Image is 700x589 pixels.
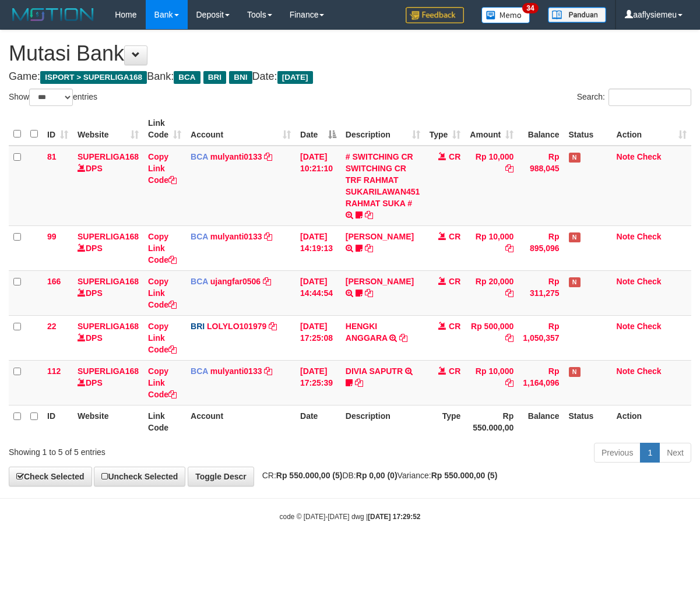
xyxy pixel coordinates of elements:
span: BCA [174,71,200,84]
a: Check [637,322,662,331]
span: CR: DB: Variance: [256,471,498,480]
a: Note [617,322,635,331]
a: [PERSON_NAME] [346,277,414,286]
td: DPS [73,146,143,226]
span: CR [449,152,460,161]
th: Action [612,405,691,438]
td: [DATE] 14:19:13 [296,225,341,270]
a: Previous [594,443,641,463]
h1: Mutasi Bank [9,42,691,65]
a: mulyanti0133 [210,232,262,241]
th: Type [425,405,466,438]
th: Account [186,405,296,438]
td: Rp 1,164,096 [518,360,564,405]
span: CR [449,366,460,376]
a: Note [617,232,635,241]
a: Copy Rp 10,000 to clipboard [505,244,513,253]
span: BCA [191,366,208,376]
a: Copy DIVIA SAPUTR to clipboard [355,378,363,387]
a: 1 [640,443,660,463]
span: Has Note [569,232,581,242]
td: Rp 311,275 [518,270,564,315]
a: HENGKI ANGGARA [346,322,388,343]
a: SUPERLIGA168 [78,322,139,331]
a: Copy ujangfar0506 to clipboard [263,277,271,286]
a: Check [637,232,662,241]
span: 22 [47,322,57,331]
th: Description: activate to sort column ascending [341,112,425,146]
a: Check [637,366,662,376]
a: Check [637,277,662,286]
img: MOTION_logo.png [9,6,97,23]
th: Website: activate to sort column ascending [73,112,143,146]
a: Copy HENGKI ANGGARA to clipboard [399,333,407,343]
span: ISPORT > SUPERLIGA168 [40,71,147,84]
a: Note [617,277,635,286]
a: Check Selected [9,467,92,486]
a: mulyanti0133 [210,366,262,376]
span: 99 [47,232,57,241]
a: Uncheck Selected [94,467,185,486]
td: [DATE] 14:44:54 [296,270,341,315]
td: [DATE] 17:25:39 [296,360,341,405]
th: Status [564,112,612,146]
h4: Game: Bank: Date: [9,71,691,83]
a: SUPERLIGA168 [78,277,139,286]
a: Copy LOLYLO101979 to clipboard [269,322,277,331]
span: Has Note [569,277,581,287]
th: Date [296,405,341,438]
th: ID: activate to sort column ascending [43,112,73,146]
a: ujangfar0506 [210,277,261,286]
a: Copy NOVEN ELING PRAYOG to clipboard [365,288,373,298]
span: 34 [522,3,538,13]
a: LOLYLO101979 [207,322,266,331]
td: DPS [73,225,143,270]
a: mulyanti0133 [210,152,262,161]
th: Rp 550.000,00 [465,405,518,438]
span: BCA [191,152,208,161]
label: Search: [577,89,691,106]
th: Link Code [143,405,186,438]
th: Status [564,405,612,438]
a: Copy Link Code [148,322,177,354]
span: [DATE] [277,71,313,84]
th: Amount: activate to sort column ascending [465,112,518,146]
a: Next [659,443,691,463]
img: Feedback.jpg [406,7,464,23]
img: panduan.png [548,7,606,23]
th: Description [341,405,425,438]
span: CR [449,232,460,241]
a: Copy Rp 20,000 to clipboard [505,288,513,298]
a: Copy mulyanti0133 to clipboard [264,152,272,161]
td: Rp 1,050,357 [518,315,564,360]
span: BNI [229,71,252,84]
th: Website [73,405,143,438]
img: Button%20Memo.svg [481,7,530,23]
td: DPS [73,360,143,405]
strong: [DATE] 17:29:52 [368,513,420,521]
a: Copy Rp 10,000 to clipboard [505,378,513,387]
a: Toggle Descr [188,467,254,486]
a: Note [617,366,635,376]
strong: Rp 0,00 (0) [356,471,398,480]
div: Showing 1 to 5 of 5 entries [9,442,283,458]
a: Copy Rp 500,000 to clipboard [505,333,513,343]
a: Copy Link Code [148,232,177,264]
a: SUPERLIGA168 [78,366,139,376]
span: BCA [191,232,208,241]
td: Rp 10,000 [465,360,518,405]
span: 112 [47,366,61,376]
th: Account: activate to sort column ascending [186,112,296,146]
select: Showentries [29,89,73,106]
th: Balance [518,112,564,146]
a: SUPERLIGA168 [78,152,139,161]
a: SUPERLIGA168 [78,232,139,241]
span: BRI [191,322,205,331]
td: Rp 20,000 [465,270,518,315]
a: Copy Link Code [148,366,177,399]
td: DPS [73,315,143,360]
a: # SWITCHING CR SWITCHING CR TRF RAHMAT SUKARILAWAN451 RAHMAT SUKA # [346,152,420,208]
span: Has Note [569,153,581,163]
td: Rp 500,000 [465,315,518,360]
a: DIVIA SAPUTR [346,366,403,376]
